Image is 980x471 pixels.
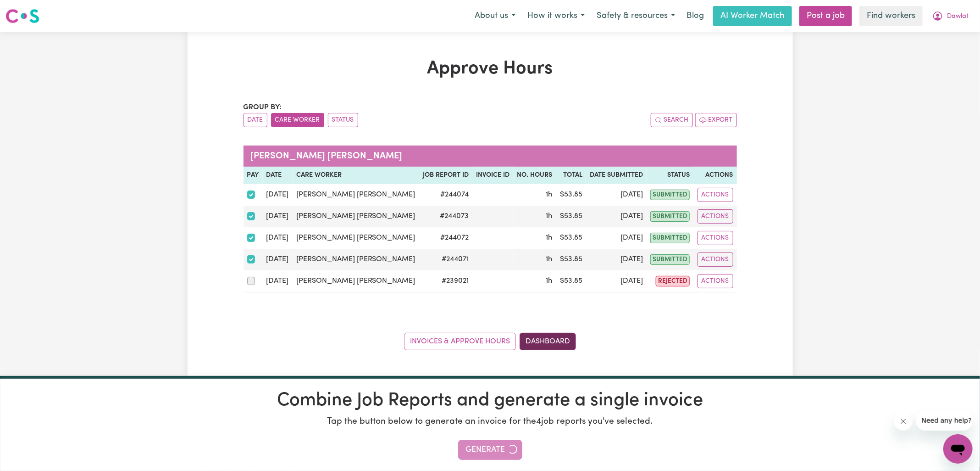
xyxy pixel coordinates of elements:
[586,227,647,249] td: [DATE]
[546,213,553,220] span: 1 hour
[244,113,267,127] button: sort invoices by date
[293,270,420,292] td: [PERSON_NAME] [PERSON_NAME]
[698,274,733,288] button: Actions
[520,333,576,350] a: Dashboard
[916,410,973,431] iframe: Message from company
[650,233,690,243] span: submitted
[556,167,586,184] th: Total
[244,167,263,184] th: Pay
[469,6,521,26] button: About us
[6,6,39,27] a: Careseekers logo
[514,167,556,184] th: No. Hours
[11,390,969,412] h1: Combine Job Reports and generate a single invoice
[293,167,420,184] th: Care worker
[556,249,586,270] td: $ 53.85
[419,270,472,292] td: # 239021
[404,333,516,350] a: Invoices & Approve Hours
[586,184,647,206] td: [DATE]
[293,227,420,249] td: [PERSON_NAME] [PERSON_NAME]
[263,270,293,292] td: [DATE]
[650,254,690,265] span: submitted
[546,277,553,285] span: 1 hour
[419,167,472,184] th: Job Report ID
[293,249,420,270] td: [PERSON_NAME] [PERSON_NAME]
[591,6,681,26] button: Safety & resources
[263,167,293,184] th: Date
[943,434,973,464] iframe: Button to launch messaging window
[586,167,647,184] th: Date Submitted
[293,184,420,206] td: [PERSON_NAME] [PERSON_NAME]
[419,206,472,227] td: # 244073
[556,184,586,206] td: $ 53.85
[556,227,586,249] td: $ 53.85
[419,249,472,270] td: # 244071
[244,58,737,80] h1: Approve Hours
[947,11,969,22] span: Dawlat
[698,188,733,202] button: Actions
[698,209,733,224] button: Actions
[681,6,709,26] a: Blog
[521,6,591,26] button: How it works
[693,167,736,184] th: Actions
[546,256,553,263] span: 1 hour
[11,415,969,429] p: Tap the button below to generate an invoice for the 4 job reports you've selected.
[650,190,690,200] span: submitted
[656,276,690,286] span: rejected
[698,231,733,245] button: Actions
[586,249,647,270] td: [DATE]
[556,206,586,227] td: $ 53.85
[244,104,282,111] span: Group by:
[713,6,792,26] a: AI Worker Match
[546,191,553,198] span: 1 hour
[894,412,913,431] iframe: Close message
[556,270,586,292] td: $ 53.85
[651,113,693,127] button: Search
[263,227,293,249] td: [DATE]
[586,270,647,292] td: [DATE]
[293,206,420,227] td: [PERSON_NAME] [PERSON_NAME]
[926,6,974,26] button: My Account
[419,184,472,206] td: # 244074
[472,167,513,184] th: Invoice ID
[244,146,737,167] caption: [PERSON_NAME] [PERSON_NAME]
[263,184,293,206] td: [DATE]
[647,167,693,184] th: Status
[263,206,293,227] td: [DATE]
[698,252,733,267] button: Actions
[799,6,852,26] a: Post a job
[859,6,923,26] a: Find workers
[263,249,293,270] td: [DATE]
[6,8,39,24] img: Careseekers logo
[419,227,472,249] td: # 244072
[586,206,647,227] td: [DATE]
[271,113,324,127] button: sort invoices by care worker
[546,234,553,241] span: 1 hour
[650,211,690,222] span: submitted
[328,113,358,127] button: sort invoices by paid status
[695,113,737,127] button: Export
